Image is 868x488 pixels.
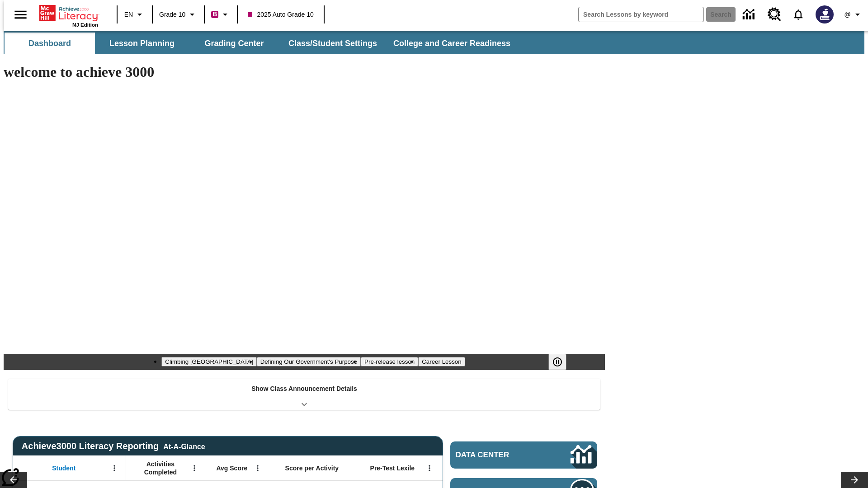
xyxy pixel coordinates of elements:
button: Class/Student Settings [281,33,384,54]
a: Resource Center, Will open in new tab [762,2,787,27]
span: Grade 10 [159,10,185,19]
span: Student [52,464,75,472]
span: Avg Score [216,464,247,472]
button: Grading Center [189,33,279,54]
button: Slide 2 Defining Our Government's Purpose [257,357,361,366]
input: search field [579,7,703,22]
button: College and Career Readiness [386,33,518,54]
span: Pre-Test Lexile [370,464,415,472]
div: At-A-Glance [163,441,205,451]
span: EN [124,10,133,19]
span: Score per Activity [285,464,339,472]
button: Slide 3 Pre-release lesson [361,357,418,366]
button: Open Menu [108,461,121,475]
span: Data Center [456,450,540,460]
a: Data Center [737,2,762,27]
a: Notifications [787,3,810,26]
span: @ [844,10,850,19]
button: Language: EN, Select a language [120,6,149,23]
p: Show Class Announcement Details [251,384,357,394]
h1: welcome to achieve 3000 [4,64,605,80]
span: Activities Completed [131,460,190,476]
button: Select a new avatar [810,3,839,26]
button: Slide 4 Career Lesson [418,357,465,366]
button: Lesson Planning [97,33,187,54]
button: Open Menu [188,461,201,475]
a: Home [39,4,98,22]
a: Data Center [450,441,597,469]
button: Slide 1 Climbing Mount Tai [161,357,256,366]
button: Boost Class color is violet red. Change class color [208,6,234,23]
div: SubNavbar [4,33,519,54]
button: Open Menu [251,461,264,475]
button: Open Menu [423,461,436,475]
button: Profile/Settings [839,6,868,23]
button: Lesson carousel, Next [841,472,868,488]
div: SubNavbar [4,31,864,54]
button: Open side menu [7,1,34,28]
button: Dashboard [5,33,95,54]
button: Pause [548,354,566,370]
span: Achieve3000 Literacy Reporting [22,441,205,451]
img: Avatar [816,5,834,23]
span: 2025 Auto Grade 10 [248,10,313,19]
span: NJ Edition [72,22,98,28]
button: Grade: Grade 10, Select a grade [156,6,201,23]
div: Pause [548,354,576,370]
span: B [212,9,217,20]
div: Home [39,3,98,28]
div: Show Class Announcement Details [8,379,600,410]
